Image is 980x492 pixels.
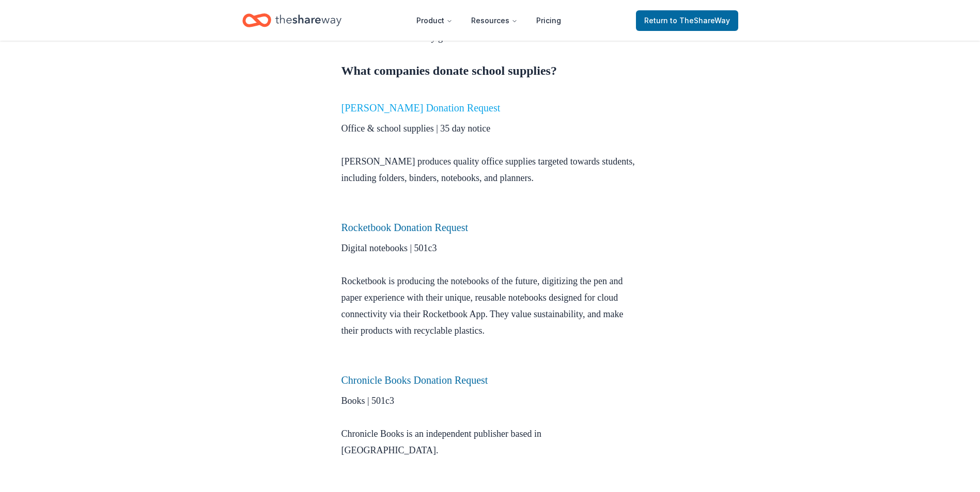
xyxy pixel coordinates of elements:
p: Digital notebooks | 501c3 Rocketbook is producing the notebooks of the future, digitizing the pen... [341,240,639,372]
a: Pricing [528,10,569,31]
a: Returnto TheShareWay [636,10,738,31]
a: Home [242,8,341,32]
button: Resources [463,10,526,31]
span: to TheShareWay [670,16,730,25]
nav: Main [408,8,569,32]
a: [PERSON_NAME] Donation Request [341,102,501,113]
a: Rocketbook Donation Request [341,222,469,233]
span: Return [644,14,730,27]
p: Office & school supplies | 35 day notice [PERSON_NAME] produces quality office supplies targeted ... [341,120,639,219]
p: Books | 501c3 Chronicle Books is an independent publisher based in [GEOGRAPHIC_DATA]. [341,392,639,491]
h2: What companies donate school supplies? [341,62,639,95]
button: Product [408,10,461,31]
a: Chronicle Books Donation Request [341,374,488,386]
